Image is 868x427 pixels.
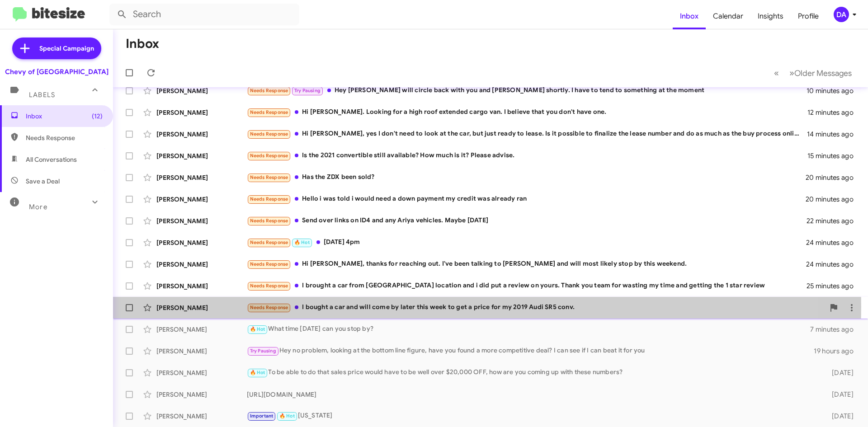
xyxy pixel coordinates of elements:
span: Needs Response [250,218,288,224]
div: To be able to do that sales price would have to be well over $20,000 OFF, how are you coming up w... [247,367,817,378]
span: Older Messages [794,68,852,78]
span: Needs Response [250,131,288,137]
div: [PERSON_NAME] [156,325,247,334]
div: [PERSON_NAME] [156,195,247,204]
span: Needs Response [250,196,288,202]
div: [PERSON_NAME] [156,86,247,95]
span: Needs Response [250,305,288,310]
button: DA [826,7,858,22]
span: Important [250,413,274,419]
div: Hi [PERSON_NAME]. Looking for a high roof extended cargo van. I believe that you don't have one. [247,107,807,117]
div: [DATE] [817,368,861,377]
span: Needs Response [26,133,103,142]
div: 15 minutes ago [807,151,861,160]
span: » [789,67,794,79]
a: Profile [791,3,826,29]
div: [PERSON_NAME] [156,282,247,291]
div: I brought a car from [GEOGRAPHIC_DATA] location and i did put a review on yours. Thank you team f... [247,281,807,291]
span: Try Pausing [294,88,321,94]
div: [DATE] [817,412,861,421]
span: Needs Response [250,239,288,245]
div: 25 minutes ago [807,282,861,291]
span: Needs Response [250,109,288,115]
span: Needs Response [250,88,288,94]
div: 19 hours ago [814,347,861,356]
span: More [29,203,47,211]
a: Special Campaign [12,38,101,59]
span: Needs Response [250,261,288,267]
span: 🔥 Hot [250,370,265,375]
div: Send over links on ID4 and any Ariya vehicles. Maybe [DATE] [247,216,807,226]
div: Hi [PERSON_NAME], thanks for reaching out. I've been talking to [PERSON_NAME] and will most likel... [247,259,807,269]
div: [PERSON_NAME] [156,368,247,377]
div: [PERSON_NAME] [156,130,247,139]
span: 🔥 Hot [294,239,310,245]
span: « [774,67,779,79]
div: [PERSON_NAME] [156,151,247,160]
a: Inbox [673,3,706,29]
div: 24 minutes ago [807,260,861,269]
span: (12) [92,112,103,121]
div: [PERSON_NAME] [156,238,247,247]
div: [PERSON_NAME] [156,303,247,312]
div: Hey no problem, looking at the bottom line figure, have you found a more competitive deal? I can ... [247,346,814,356]
div: 7 minutes ago [810,325,861,334]
button: Previous [769,64,784,82]
span: Save a Deal [26,177,60,186]
input: Search [109,4,299,25]
span: Try Pausing [250,348,276,354]
span: Special Campaign [39,44,94,53]
span: 🔥 Hot [250,326,265,332]
div: [US_STATE] [247,411,817,421]
a: Insights [750,3,791,29]
div: What time [DATE] can you stop by? [247,324,810,334]
div: [PERSON_NAME] [156,347,247,356]
nav: Page navigation example [769,64,857,82]
span: All Conversations [26,155,77,164]
div: 20 minutes ago [807,195,861,204]
span: Needs Response [250,283,288,289]
span: Labels [29,91,55,99]
div: [PERSON_NAME] [156,108,247,117]
div: 22 minutes ago [807,216,861,225]
div: Hello i was told i would need a down payment my credit was already ran [247,194,807,204]
div: 14 minutes ago [807,130,861,139]
h1: Inbox [126,37,159,51]
div: Is the 2021 convertible still available? How much is it? Please advise. [247,150,807,161]
div: 12 minutes ago [807,108,861,117]
span: Needs Response [250,153,288,159]
div: [PERSON_NAME] [156,412,247,421]
div: [DATE] 4pm [247,237,807,248]
div: I bought a car and will come by later this week to get a price for my 2019 Audi SR5 conv. [247,302,825,313]
a: Calendar [706,3,750,29]
div: Hi [PERSON_NAME], yes I don't need to look at the car, but just ready to lease. Is it possible to... [247,129,807,139]
div: 10 minutes ago [807,86,861,95]
div: [PERSON_NAME] [156,260,247,269]
div: [PERSON_NAME] [156,390,247,399]
div: Has the ZDX been sold? [247,172,807,183]
span: Inbox [26,112,103,121]
button: Next [784,64,857,82]
div: [PERSON_NAME] [156,173,247,182]
div: [URL][DOMAIN_NAME] [247,390,817,399]
span: Needs Response [250,174,288,180]
div: 24 minutes ago [807,238,861,247]
span: 🔥 Hot [279,413,295,419]
div: Chevy of [GEOGRAPHIC_DATA] [5,67,108,76]
div: [PERSON_NAME] [156,216,247,225]
div: [DATE] [817,390,861,399]
div: DA [834,7,849,22]
div: Hey [PERSON_NAME] will circle back with you and [PERSON_NAME] shortly. I have to tend to somethin... [247,85,807,96]
div: 20 minutes ago [807,173,861,182]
